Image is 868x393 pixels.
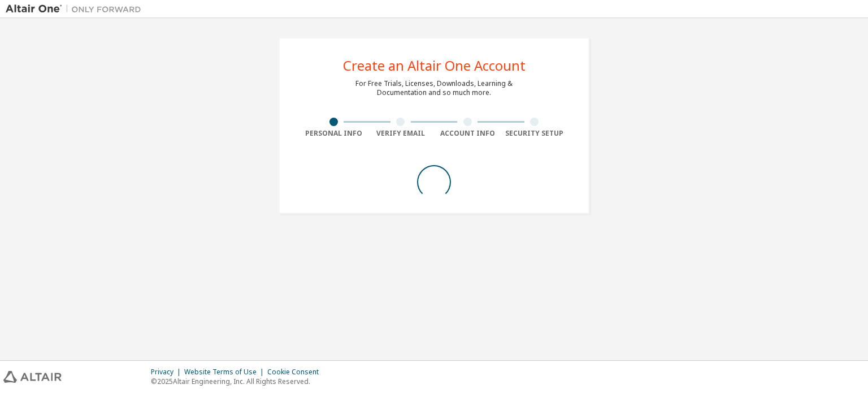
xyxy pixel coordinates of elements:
[367,129,435,138] div: Verify Email
[501,129,568,138] div: Security Setup
[300,129,367,138] div: Personal Info
[434,129,501,138] div: Account Info
[343,59,526,72] div: Create an Altair One Account
[151,377,325,386] p: © 2025 Altair Engineering, Inc. All Rights Reserved.
[3,371,62,383] img: altair_logo.svg
[6,3,147,15] img: Altair One
[267,368,325,377] div: Cookie Consent
[184,368,267,377] div: Website Terms of Use
[355,79,513,97] div: For Free Trials, Licenses, Downloads, Learning & Documentation and so much more.
[151,368,184,377] div: Privacy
